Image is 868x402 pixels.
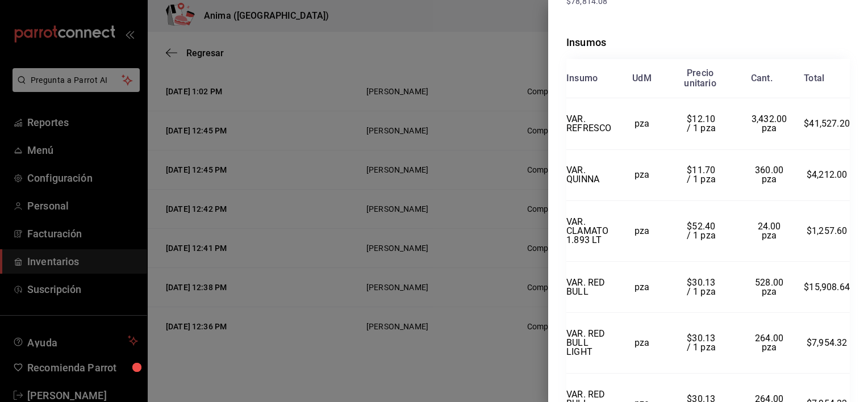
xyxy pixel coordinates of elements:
[752,114,790,133] span: 3,432.00 pza
[687,165,718,185] span: $11.70 / 1 pza
[566,201,616,262] td: VAR. CLAMATO 1.893 LT
[804,282,850,292] span: $15,908.64
[566,73,598,83] div: Insumo
[566,149,616,201] td: VAR. QUINNA
[807,169,848,180] span: $4,212.00
[616,98,667,150] td: pza
[755,277,786,297] span: 528.00 pza
[687,333,718,353] span: $30.13 / 1 pza
[804,73,824,83] div: Total
[566,35,850,50] div: Insumos
[751,73,773,83] div: Cant.
[616,201,667,262] td: pza
[684,68,716,89] div: Precio unitario
[566,313,616,374] td: VAR. RED BULL LIGHT
[632,73,652,83] div: UdM
[616,261,667,313] td: pza
[616,313,667,374] td: pza
[566,261,616,313] td: VAR. RED BULL
[758,221,783,241] span: 24.00 pza
[687,221,718,241] span: $52.40 / 1 pza
[687,277,718,297] span: $30.13 / 1 pza
[755,165,786,185] span: 360.00 pza
[687,114,718,133] span: $12.10 / 1 pza
[804,118,850,129] span: $41,527.20
[807,225,848,236] span: $1,257.60
[755,333,786,353] span: 264.00 pza
[807,337,848,348] span: $7,954.32
[616,149,667,201] td: pza
[566,98,616,150] td: VAR. REFRESCO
